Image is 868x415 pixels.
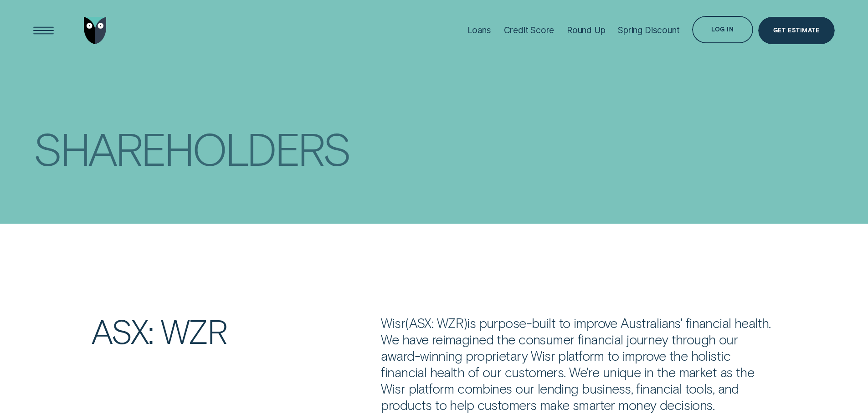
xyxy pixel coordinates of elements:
a: Get Estimate [758,17,835,44]
div: Round Up [567,25,606,36]
span: ) [463,315,467,331]
p: Wisr ASX: WZR is purpose-built to improve Australians' financial health. We have reimagined the c... [381,315,776,414]
div: Shareholders [33,127,349,169]
div: Spring Discount [618,25,679,36]
div: Loans [467,25,491,36]
button: Open Menu [30,17,57,44]
div: Credit Score [504,25,555,36]
span: ( [405,315,409,331]
h1: Shareholders [33,120,421,162]
img: Wisr [84,17,107,44]
button: Log in [692,16,753,43]
h2: ASX: WZR [86,315,376,347]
